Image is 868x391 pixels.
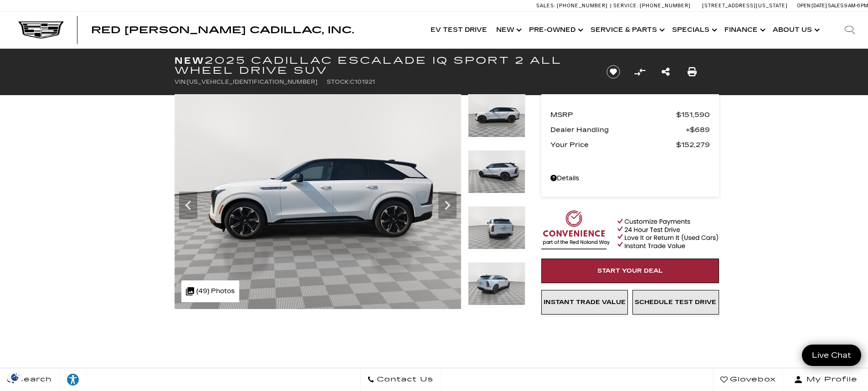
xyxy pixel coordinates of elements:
span: Stock: [327,79,350,85]
section: Click to Open Cookie Consent Modal [5,372,26,382]
span: Red [PERSON_NAME] Cadillac, Inc. [91,25,354,36]
span: MSRP [550,108,676,121]
span: Live Chat [807,350,856,361]
a: Schedule Test Drive [632,290,719,315]
span: C101921 [350,79,375,85]
img: New 2025 Summit White Cadillac Sport 2 image 5 [175,94,461,309]
a: MSRP $151,590 [550,108,710,121]
span: [PHONE_NUMBER] [557,3,608,9]
a: Share this New 2025 Cadillac ESCALADE IQ Sport 2 All Wheel Drive SUV [662,66,670,78]
a: Finance [720,12,768,48]
button: Compare Vehicle [633,65,647,79]
span: Search [14,373,52,386]
a: Sales: [PHONE_NUMBER] [536,3,610,8]
a: Instant Trade Value [541,290,628,315]
span: $151,590 [676,108,710,121]
img: New 2025 Summit White Cadillac Sport 2 image 7 [468,206,525,249]
span: Sales: [536,3,555,9]
a: Red [PERSON_NAME] Cadillac, Inc. [91,25,354,35]
span: Contact Us [375,373,433,386]
a: Glovebox [713,368,783,391]
strong: New [175,55,205,66]
button: Save vehicle [603,65,623,79]
a: Service: [PHONE_NUMBER] [610,3,693,8]
span: My Profile [803,373,858,386]
span: $152,279 [676,138,710,151]
a: EV Test Drive [426,12,492,48]
img: New 2025 Summit White Cadillac Sport 2 image 5 [468,94,525,137]
a: Your Price $152,279 [550,138,710,151]
img: Cadillac Dark Logo with Cadillac White Text [18,21,64,39]
span: Start Your Deal [597,267,663,274]
span: Sales: [828,3,844,9]
span: Glovebox [728,373,776,386]
div: (49) Photos [181,280,239,302]
span: [PHONE_NUMBER] [640,3,691,9]
h1: 2025 Cadillac ESCALADE IQ Sport 2 All Wheel Drive SUV [175,56,591,76]
img: New 2025 Summit White Cadillac Sport 2 image 6 [468,150,525,193]
span: [US_VEHICLE_IDENTIFICATION_NUMBER] [187,79,318,85]
a: Pre-Owned [524,12,586,48]
a: Live Chat [802,345,861,366]
span: Instant Trade Value [544,299,626,306]
a: New [492,12,524,48]
span: Schedule Test Drive [635,299,716,306]
div: Previous [179,192,197,219]
a: Explore your accessibility options [59,368,87,391]
a: Contact Us [360,368,441,391]
span: Service: [613,3,638,9]
a: [STREET_ADDRESS][US_STATE] [702,3,788,9]
div: Next [438,192,457,219]
span: Open [DATE] [797,3,827,9]
button: Open user profile menu [783,368,868,391]
div: Explore your accessibility options [59,373,87,386]
a: Service & Parts [586,12,668,48]
span: Dealer Handling [550,123,686,136]
a: Details [550,172,710,185]
span: $689 [686,123,710,136]
a: Dealer Handling $689 [550,123,710,136]
span: VIN: [175,79,187,85]
a: About Us [768,12,822,48]
a: Specials [668,12,720,48]
span: 9 AM-6 PM [844,3,868,9]
span: Your Price [550,138,676,151]
a: Start Your Deal [541,259,719,283]
img: Opt-Out Icon [5,372,26,382]
img: New 2025 Summit White Cadillac Sport 2 image 8 [468,262,525,305]
a: Print this New 2025 Cadillac ESCALADE IQ Sport 2 All Wheel Drive SUV [688,66,697,78]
